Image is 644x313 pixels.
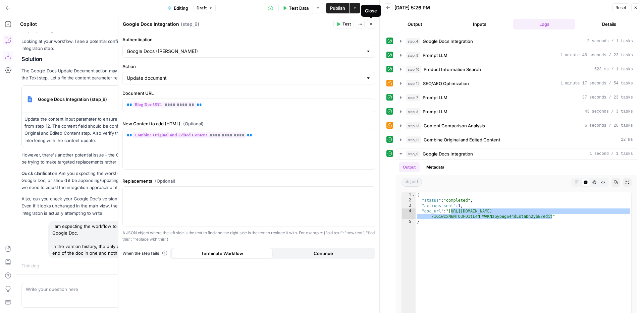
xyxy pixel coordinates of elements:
[560,52,633,58] span: 1 minute 46 seconds / 23 tasks
[122,230,375,243] p: A JSON object where the left side is the text to find and the right side is the text to replace i...
[412,192,415,198] span: Toggle code folding, rows 1 through 5
[423,108,447,115] span: Prompt LLM
[423,150,473,157] span: Google Docs Integration
[424,136,500,143] span: Combine Original and Edited Content
[48,221,212,258] div: I am expecting the workflow to completely replace all content in my Google Doc. In the version hi...
[399,162,420,172] button: Output
[201,250,243,257] span: Terminate Workflow
[406,108,420,115] span: step_8
[21,170,212,191] p: Are you expecting the workflow to completely replace all content in your Google Doc, or should it...
[194,4,216,12] button: Draft
[406,52,420,59] span: step_5
[423,52,447,59] span: Prompt LLM
[122,63,375,70] label: Action
[21,67,212,81] p: The Google Docs Update Document action may not be receiving the content properly from the Text st...
[396,134,637,145] button: 12 ms
[181,21,199,27] span: ( step_9 )
[24,116,209,144] p: Update the content input parameter to ensure it properly references the combined content from ste...
[423,80,469,87] span: SEO/AEO Optimization
[585,109,633,115] span: 43 seconds / 3 tasks
[21,38,212,52] p: Looking at your workflow, I see a potential configuration issue. Let me check the Google Docs int...
[333,20,354,28] button: Test
[423,38,473,45] span: Google Docs Integration
[155,178,175,184] span: (Optional)
[396,64,637,75] button: 523 ms / 1 tasks
[560,80,633,86] span: 1 minute 17 seconds / 54 tasks
[406,122,421,129] span: step_13
[402,203,416,208] div: 3
[122,36,375,43] label: Authentication
[396,148,637,159] button: 1 second / 1 tasks
[21,151,212,166] p: However, there's another potential issue - the Google Docs "Update Document" action might be tryi...
[326,3,349,13] button: Publish
[406,66,421,73] span: step_10
[289,5,309,11] span: Test Data
[122,250,167,256] a: When the step fails:
[122,90,375,97] label: Document URL
[402,198,416,203] div: 2
[127,48,363,55] input: Google Docs (Emma)
[621,137,633,143] span: 12 ms
[406,80,420,87] span: step_11
[406,38,420,45] span: step_4
[127,75,363,81] input: Update document
[406,136,421,143] span: step_12
[273,248,374,259] button: Continue
[578,19,640,29] button: Details
[513,19,575,29] button: Logs
[582,95,633,101] span: 37 seconds / 23 tasks
[330,5,345,11] span: Publish
[423,94,447,101] span: Prompt LLM
[365,7,377,14] div: Close
[21,171,59,176] strong: Quick clarification:
[402,208,416,219] div: 4
[401,178,422,187] span: object
[424,66,481,73] span: Product Information Search
[448,19,511,29] button: Inputs
[183,120,204,127] span: (Optional)
[396,92,637,103] button: 37 seconds / 23 tasks
[21,195,212,216] p: Also, can you check your Google Doc's version history to see what exactly is being written? Even ...
[402,219,416,225] div: 5
[402,192,416,198] div: 1
[24,94,35,105] img: Instagram%20post%20-%201%201.png
[587,38,633,44] span: 2 seconds / 1 tasks
[342,21,351,27] span: Test
[406,94,420,101] span: step_7
[396,78,637,89] button: 1 minute 17 seconds / 54 tasks
[396,36,637,47] button: 2 seconds / 1 tasks
[278,3,313,13] button: Test Data
[38,96,178,103] span: Google Docs Integration (step_9)
[594,66,633,72] span: 523 ms / 1 tasks
[396,50,637,61] button: 1 minute 46 seconds / 23 tasks
[39,262,43,269] div: ...
[164,3,192,13] button: Editing
[612,3,629,12] button: Reset
[122,120,375,127] label: New Content to add (HTML)
[396,120,637,131] button: 6 seconds / 26 tasks
[396,106,637,117] button: 43 seconds / 3 tasks
[406,150,420,157] span: step_9
[122,178,375,184] label: Replacements
[589,151,633,157] span: 1 second / 1 tasks
[197,5,207,11] span: Draft
[21,56,212,62] h2: Solution
[174,5,188,11] span: Editing
[384,19,446,29] button: Output
[123,21,179,27] textarea: Google Docs Integration
[422,162,448,172] button: Metadata
[20,21,159,27] div: Copilot
[314,250,333,257] span: Continue
[424,122,485,129] span: Content Comparison Analysis
[21,262,212,269] div: Thinking
[615,5,626,11] span: Reset
[585,123,633,129] span: 6 seconds / 26 tasks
